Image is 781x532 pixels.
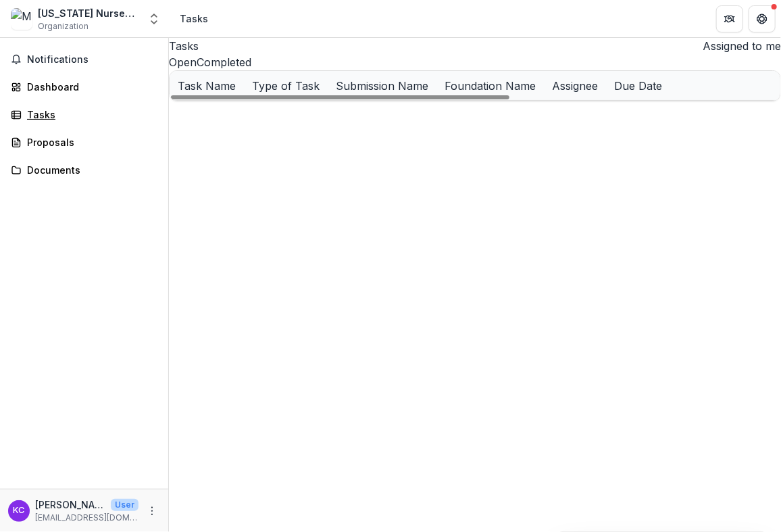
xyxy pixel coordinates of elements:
div: Foundation Name [436,71,544,100]
span: Organization [38,20,89,32]
nav: breadcrumb [174,9,213,28]
a: Dashboard [5,76,163,98]
div: Type of Task [244,78,328,94]
div: Submission Name [328,71,436,100]
div: Assignee [544,78,606,94]
button: Get Help [749,5,776,32]
div: Tasks [27,107,152,122]
div: [US_STATE] Nurses Association [38,6,139,20]
div: Assignee [544,71,606,100]
p: [EMAIL_ADDRESS][DOMAIN_NAME] [35,512,138,524]
div: Documents [27,163,152,177]
button: Partners [716,5,743,32]
span: Notifications [27,54,157,66]
a: Documents [5,159,163,181]
button: More [144,503,160,519]
button: Assigned to me [697,38,781,54]
a: Proposals [5,131,163,153]
div: Due Date [606,78,670,94]
div: Type of Task [244,71,328,100]
button: Completed [197,54,251,70]
button: Open entity switcher [145,5,163,32]
div: Due Date [606,71,670,100]
a: Tasks [5,103,163,126]
button: Notifications [5,49,163,70]
div: Dashboard [27,80,152,94]
button: Open [169,54,197,70]
p: [PERSON_NAME] [35,498,105,512]
div: Kim Capps [14,506,25,515]
div: Tasks [180,11,208,26]
div: Submission Name [328,78,436,94]
div: Task Name [170,78,244,94]
img: Missouri Nurses Association [11,8,32,30]
p: User [111,499,138,511]
div: Task Name [170,71,244,100]
div: Foundation Name [436,78,544,94]
div: Proposals [27,135,152,149]
h2: Tasks [169,38,199,54]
